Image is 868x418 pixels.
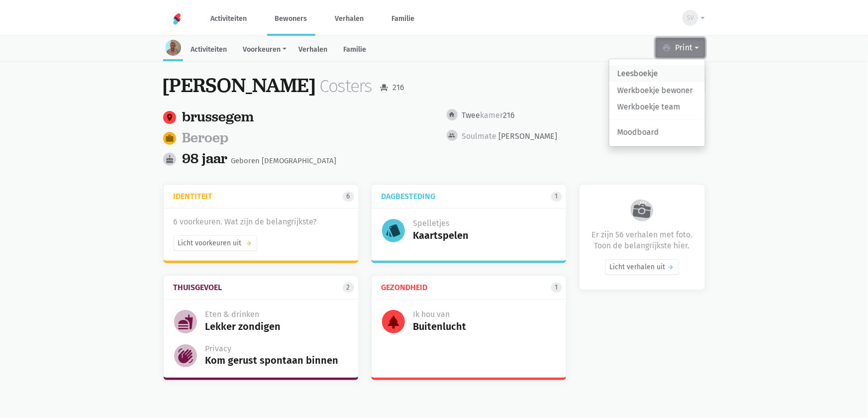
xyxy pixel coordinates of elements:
div: Lekker zondigen [205,321,348,332]
h3: Gezondheid [382,284,428,291]
i: park [386,314,401,330]
span: SV [687,13,694,23]
i: style [386,222,401,238]
button: Print [656,38,705,58]
div: Kom gerust spontaan binnen [205,355,348,366]
a: Leesboekje [609,65,705,82]
a: Identiteit 6 [174,187,354,206]
i: people [449,132,456,139]
a: Licht verhalen uit [605,259,679,275]
div: Print [609,59,705,147]
h3: Identiteit [174,193,213,200]
a: Voorkeuren [235,40,291,61]
div: Privacy [205,342,348,355]
img: Home [171,13,183,25]
div: 6 voorkeuren. Wat zijn de belangrijkste? [174,216,348,227]
a: brussegem [182,107,254,126]
div: 6 [343,192,354,202]
a: Werkboekje bewoner [609,82,705,99]
div: Kaartspelen [413,230,556,241]
span: Geboren [DEMOGRAPHIC_DATA] [231,156,336,165]
span: 98 jaar [182,149,227,168]
div: 1 [551,283,562,293]
i: home [449,111,456,118]
a: Dagbesteding 1 [382,187,562,206]
div: Eten & drinken [205,308,348,321]
a: Activiteiten [183,40,235,61]
i: print [662,43,671,52]
button: waving_hand Privacy Kom gerust spontaan binnen [174,342,348,376]
div: 216 [380,81,404,94]
i: arrow_forward [246,240,253,247]
div: 2 [343,283,354,293]
a: Beroep [182,128,228,147]
a: Thuisgevoel 2 [174,278,354,297]
i: event_seat [380,83,388,92]
div: Ik hou van [413,308,556,321]
img: resident-image [165,40,181,56]
h3: Thuisgevoel [174,284,222,291]
div: 1 [551,192,562,202]
div: Spelletjes [413,217,556,230]
a: Werkboekje team [609,99,705,115]
a: Moodboard [609,124,705,141]
a: Familie [384,2,423,35]
a: Gezondheid 1 [382,278,562,297]
div: Costers [320,76,372,97]
a: Activiteiten [203,2,255,35]
div: 216 [462,109,697,122]
div: Buitenlucht [413,321,556,332]
a: Bewoners [267,2,315,35]
i: fastfood [178,314,193,330]
span: [PERSON_NAME] [498,131,557,141]
button: style Spelletjes Kaartspelen [382,216,556,251]
span: Soulmate [462,131,496,141]
a: Verhalen [290,40,335,61]
button: park Ik hou van Buitenlucht [382,308,556,342]
span: kamer [480,110,503,120]
a: Licht voorkeuren uitarrow_forward [174,235,257,251]
h3: Dagbesteding [382,193,436,200]
a: Verhalen [327,2,372,35]
i: waving_hand [178,348,193,364]
button: SV [676,6,705,29]
a: Familie [335,40,374,61]
span: Twee [462,110,480,120]
button: fastfood Eten & drinken Lekker zondigen [174,308,348,342]
i: cake [165,155,174,164]
div: [PERSON_NAME] [163,74,316,97]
